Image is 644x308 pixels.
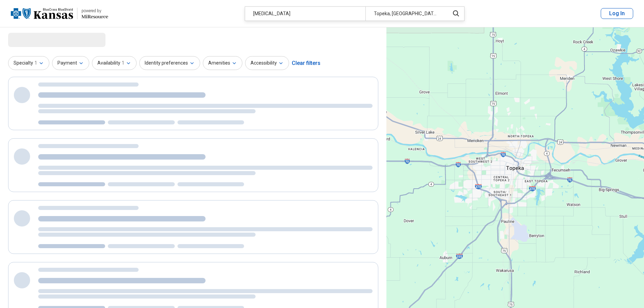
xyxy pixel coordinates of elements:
button: Amenities [203,56,242,70]
button: Payment [52,56,89,70]
button: Log In [601,8,633,19]
div: Clear filters [292,55,320,71]
img: Blue Cross Blue Shield Kansas [11,5,73,22]
button: Accessibility [245,56,289,70]
span: Loading... [8,33,65,46]
button: Specialty1 [8,56,49,70]
div: powered by [81,8,108,14]
span: 1 [122,60,124,67]
div: Topeka, [GEOGRAPHIC_DATA] [365,7,446,21]
a: Blue Cross Blue Shield Kansaspowered by [11,5,108,22]
div: [MEDICAL_DATA] [245,7,365,21]
button: Availability1 [92,56,137,70]
span: 1 [34,60,37,67]
button: Identity preferences [139,56,200,70]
